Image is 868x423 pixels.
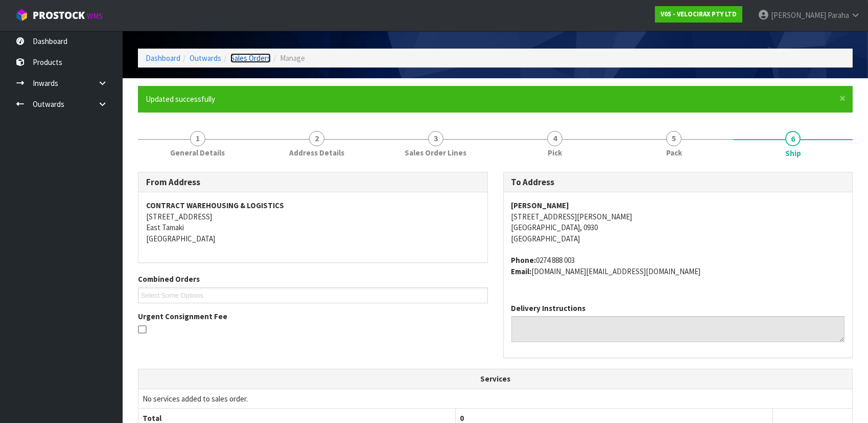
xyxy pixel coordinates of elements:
span: [PERSON_NAME] [771,10,826,20]
strong: V05 - VELOCIRAX PTY LTD [661,10,737,18]
span: 6 [785,131,801,146]
address: 0274 888 003 [DOMAIN_NAME][EMAIL_ADDRESS][DOMAIN_NAME] [511,255,845,277]
td: No services added to sales order. [138,389,852,408]
label: Urgent Consignment Fee [138,311,227,322]
span: Sales Order Lines [405,147,466,158]
address: [STREET_ADDRESS][PERSON_NAME] [GEOGRAPHIC_DATA], 0930 [GEOGRAPHIC_DATA] [511,200,845,244]
span: 5 [666,131,682,146]
strong: CONTRACT WAREHOUSING & LOGISTICS [146,201,284,210]
a: Sales Orders [230,53,271,63]
span: 2 [309,131,324,146]
a: V05 - VELOCIRAX PTY LTD [655,6,742,23]
strong: email [511,266,532,276]
strong: [PERSON_NAME] [511,201,570,210]
span: 0 [460,413,464,423]
span: ProStock [33,9,85,22]
span: 1 [190,131,205,146]
span: 3 [428,131,443,146]
span: Updated successfully [146,94,215,104]
a: Dashboard [146,53,180,63]
span: Paraha [828,10,849,20]
img: cube-alt.png [15,9,28,21]
label: Delivery Instructions [511,303,586,314]
span: General Details [170,147,225,158]
span: Pack [666,147,682,158]
th: Services [138,369,852,389]
span: Address Details [289,147,344,158]
span: Manage [280,53,305,63]
span: 4 [547,131,562,146]
h3: From Address [146,177,480,187]
span: Pick [548,147,562,158]
strong: phone [511,255,536,265]
h3: To Address [511,177,845,187]
label: Combined Orders [138,274,200,284]
span: × [839,91,846,105]
span: Ship [785,148,801,159]
small: WMS [87,11,103,21]
a: Outwards [190,53,221,63]
address: [STREET_ADDRESS] East Tamaki [GEOGRAPHIC_DATA] [146,200,480,244]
